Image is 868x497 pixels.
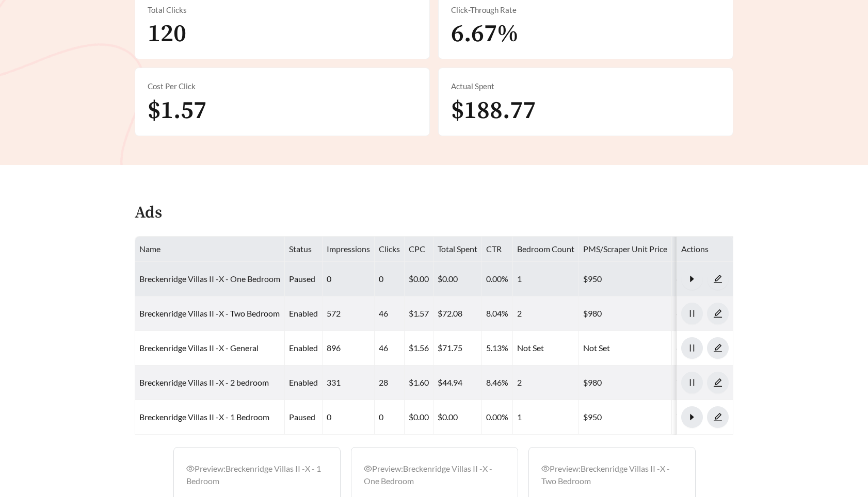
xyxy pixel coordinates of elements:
span: edit [708,412,728,422]
td: 2 [513,296,579,331]
th: PMS/Scraper Unit Price [579,237,672,262]
span: enabled [289,377,318,387]
span: eye [541,465,550,473]
td: 707892427607 [672,366,742,400]
span: 120 [148,19,186,49]
div: Preview: Breckenridge Villas II -X - One Bedroom [364,462,505,487]
span: caret-right [682,274,702,284]
th: Impressions [323,237,375,262]
th: Clicks [375,237,405,262]
td: $1.60 [405,366,433,400]
button: pause [681,303,703,324]
a: Breckenridge Villas II -X - 2 bedroom [139,377,269,387]
div: Click-Through Rate [451,4,720,16]
td: Not Set [579,331,672,366]
button: pause [681,372,703,393]
td: $950 [579,400,672,435]
td: 0 [323,400,375,435]
div: Actual Spent [451,80,720,92]
span: enabled [289,343,318,353]
td: $44.94 [433,366,482,400]
span: edit [708,274,728,284]
td: 331 [323,366,375,400]
button: edit [707,406,729,428]
th: Actions [677,237,733,262]
td: $0.00 [433,262,482,296]
th: Bedroom Count [513,237,579,262]
a: Breckenridge Villas II -X - Two Bedroom [139,308,280,318]
button: caret-right [681,406,703,428]
div: Cost Per Click [148,80,417,92]
td: 2 [513,366,579,400]
td: 0 [375,400,405,435]
td: 28 [375,366,405,400]
td: $950 [579,262,672,296]
a: edit [707,308,729,318]
td: $71.75 [433,331,482,366]
td: 8.46% [482,366,513,400]
td: $1.56 [405,331,433,366]
button: edit [707,303,729,324]
button: caret-right [681,268,703,290]
td: Not Set [513,331,579,366]
span: $1.57 [148,95,206,126]
td: 0.00% [482,262,513,296]
th: Responsive Ad Id [672,237,742,262]
a: edit [707,343,729,353]
span: eye [364,465,372,473]
td: $980 [579,296,672,331]
td: $0.00 [405,262,433,296]
span: 6.67% [451,19,519,49]
td: 725234785569 [672,400,742,435]
span: enabled [289,308,318,318]
h4: Ads [135,204,162,222]
td: 5.13% [482,331,513,366]
span: edit [708,309,728,318]
div: Total Clicks [148,4,417,16]
td: $1.57 [405,296,433,331]
td: 572 [323,296,375,331]
td: 0 [323,262,375,296]
td: $980 [579,366,672,400]
button: edit [707,337,729,359]
td: 691001609420 [672,262,742,296]
td: 0 [375,262,405,296]
button: pause [681,337,703,359]
span: edit [708,378,728,387]
td: 0.00% [482,400,513,435]
td: 896 [323,331,375,366]
td: 8.04% [482,296,513,331]
th: Name [135,237,285,262]
span: edit [708,343,728,353]
span: paused [289,412,315,422]
span: paused [289,274,315,284]
td: 46 [375,331,405,366]
td: $72.08 [433,296,482,331]
td: 46 [375,296,405,331]
div: Preview: Breckenridge Villas II -X - 1 Bedroom [186,462,328,487]
a: edit [707,274,729,284]
a: edit [707,377,729,387]
span: pause [682,309,702,318]
span: eye [186,465,195,473]
span: CTR [486,244,502,254]
td: 690910599789 [672,331,742,366]
a: Breckenridge Villas II -X - 1 Bedroom [139,412,269,422]
button: edit [707,372,729,393]
span: pause [682,343,702,353]
span: pause [682,378,702,387]
td: $0.00 [433,400,482,435]
button: edit [707,268,729,290]
td: 1 [513,262,579,296]
a: Breckenridge Villas II -X - One Bedroom [139,274,280,284]
th: Total Spent [433,237,482,262]
span: $188.77 [451,95,536,126]
span: caret-right [682,412,702,422]
th: Status [285,237,323,262]
td: 1 [513,400,579,435]
span: CPC [409,244,425,254]
a: edit [707,412,729,422]
td: $0.00 [405,400,433,435]
a: Breckenridge Villas II -X - General [139,343,259,353]
td: 690910479579 [672,296,742,331]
